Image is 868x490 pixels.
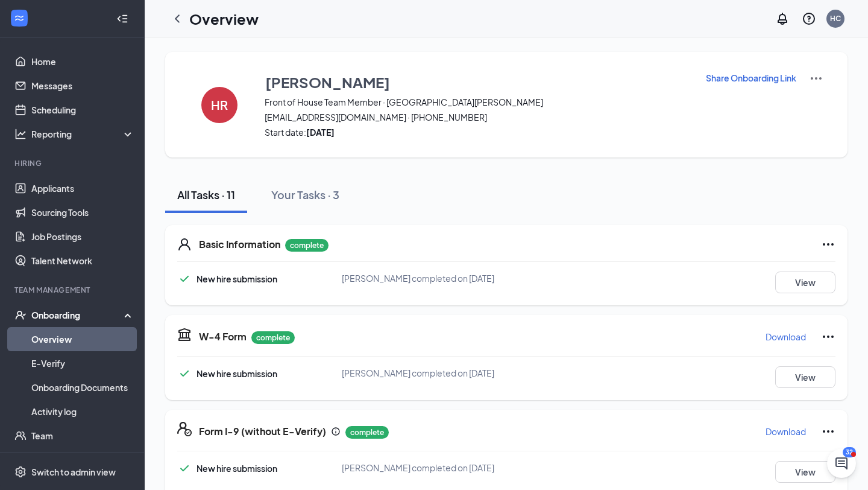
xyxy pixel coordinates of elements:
div: Hiring [14,158,132,168]
a: Job Postings [31,224,134,249]
svg: Notifications [775,11,790,26]
svg: Ellipses [821,329,835,344]
h5: Form I-9 (without E-Verify) [199,425,326,438]
button: Download [765,422,807,441]
svg: Ellipses [821,424,835,439]
iframe: Intercom live chat [827,449,856,478]
span: Start date: [265,126,690,138]
a: Activity log [31,399,134,424]
svg: Checkmark [177,366,192,381]
button: View [775,272,835,293]
a: Team [31,424,134,448]
button: [PERSON_NAME] [265,71,690,93]
div: Switch to admin view [31,466,116,478]
h1: Overview [189,8,259,29]
a: E-Verify [31,351,134,375]
svg: Info [331,427,341,436]
div: HC [830,13,841,24]
img: More Actions [809,71,823,86]
svg: Settings [14,466,27,478]
h3: [PERSON_NAME] [265,72,390,92]
div: 32 [843,447,856,457]
span: New hire submission [197,463,277,474]
div: All Tasks · 11 [177,187,235,202]
button: View [775,461,835,483]
button: HR [189,71,250,138]
button: Download [765,327,807,346]
a: Applicants [31,176,134,200]
h5: Basic Information [199,238,280,251]
div: Onboarding [31,309,124,321]
p: Download [766,425,806,437]
a: Documents [31,448,134,472]
a: Sourcing Tools [31,200,134,224]
svg: User [177,237,192,252]
svg: UserCheck [14,309,27,321]
h4: HR [211,101,228,109]
a: Messages [31,74,134,98]
div: Reporting [31,128,135,140]
svg: Ellipses [821,237,835,252]
button: View [775,366,835,388]
svg: Collapse [116,13,128,25]
h5: W-4 Form [199,330,247,343]
a: Overview [31,327,134,351]
svg: WorkstreamLogo [13,12,25,24]
svg: TaxGovernmentIcon [177,327,192,342]
p: Download [766,331,806,343]
div: Team Management [14,285,132,295]
p: complete [251,331,295,344]
p: Share Onboarding Link [706,72,796,84]
svg: Checkmark [177,461,192,476]
span: [EMAIL_ADDRESS][DOMAIN_NAME] · [PHONE_NUMBER] [265,111,690,123]
span: New hire submission [197,273,277,284]
div: Your Tasks · 3 [271,187,339,202]
span: [PERSON_NAME] completed on [DATE] [342,273,494,284]
p: complete [285,239,329,252]
p: complete [345,426,389,439]
a: Talent Network [31,249,134,273]
span: New hire submission [197,368,277,379]
strong: [DATE] [306,127,335,138]
svg: FormI9EVerifyIcon [177,422,192,436]
span: Front of House Team Member · [GEOGRAPHIC_DATA][PERSON_NAME] [265,96,690,108]
span: [PERSON_NAME] completed on [DATE] [342,462,494,473]
a: Home [31,49,134,74]
button: Share Onboarding Link [705,71,797,84]
svg: ChevronLeft [170,11,184,26]
svg: QuestionInfo [802,11,816,26]
svg: Checkmark [177,272,192,286]
svg: Analysis [14,128,27,140]
a: Onboarding Documents [31,375,134,399]
span: [PERSON_NAME] completed on [DATE] [342,367,494,378]
a: Scheduling [31,98,134,122]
